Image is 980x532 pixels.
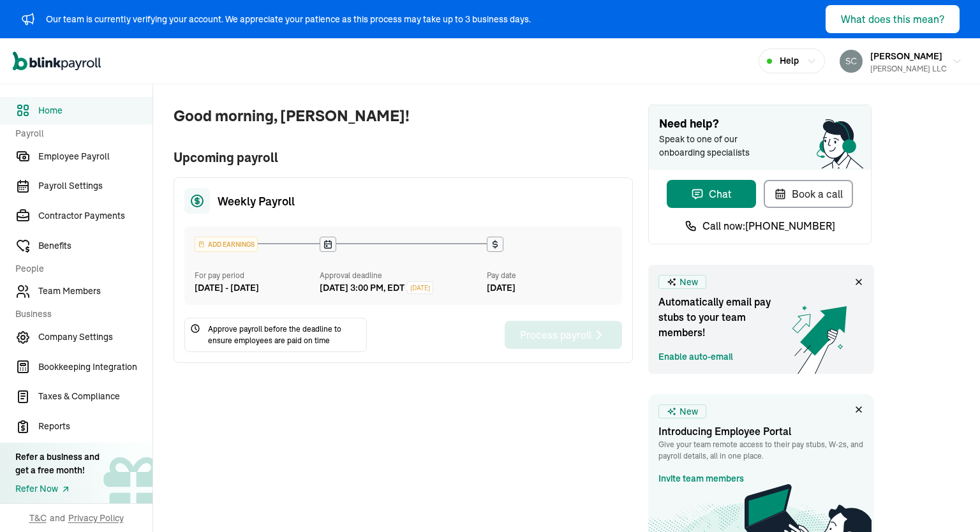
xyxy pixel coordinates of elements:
[29,512,47,524] span: T&C
[679,405,698,418] span: New
[505,321,622,349] button: Process payroll
[320,281,405,295] div: [DATE] 3:00 PM, EDT
[659,115,861,133] span: Need help?
[38,179,152,193] span: Payroll Settings
[520,327,607,343] div: Process payroll
[15,127,145,140] span: Payroll
[826,5,960,33] button: What does this mean?
[38,360,152,374] span: Bookkeeping Integration
[15,307,145,321] span: Business
[835,45,967,77] button: [PERSON_NAME][PERSON_NAME] LLC
[916,471,980,532] iframe: Chat Widget
[870,50,942,62] span: [PERSON_NAME]
[174,105,633,128] span: Good morning, [PERSON_NAME]!
[410,283,430,293] span: [DATE]
[658,472,744,485] a: Invite team members
[38,239,152,253] span: Benefits
[68,512,124,524] span: Privacy Policy
[487,270,612,281] div: Pay date
[841,11,944,27] div: What does this mean?
[218,193,295,210] span: Weekly Payroll
[195,270,320,281] div: For pay period
[38,209,152,223] span: Contractor Payments
[15,450,100,477] div: Refer a business and get a free month!
[759,48,825,73] button: Help
[208,323,361,346] span: Approve payroll before the deadline to ensure employees are paid on time
[38,284,152,298] span: Team Members
[15,482,100,496] a: Refer Now
[870,63,947,75] div: [PERSON_NAME] LLC
[764,180,853,208] button: Book a call
[38,150,152,163] span: Employee Payroll
[487,281,612,295] div: [DATE]
[195,237,257,251] div: ADD EARNINGS
[659,133,768,159] span: Speak to one of our onboarding specialists
[38,420,152,433] span: Reports
[38,330,152,344] span: Company Settings
[174,148,633,167] span: Upcoming payroll
[658,350,733,364] a: Enable auto-email
[195,281,320,295] div: [DATE] - [DATE]
[658,439,864,462] p: Give your team remote access to their pay stubs, W‑2s, and payroll details, all in one place.
[774,186,843,202] div: Book a call
[38,104,152,117] span: Home
[658,294,786,340] span: Automatically email pay stubs to your team members!
[780,54,799,68] span: Help
[667,180,756,208] button: Chat
[13,43,101,80] nav: Global
[15,262,145,276] span: People
[702,218,835,233] span: Call now: [PHONE_NUMBER]
[691,186,732,202] div: Chat
[679,276,698,289] span: New
[38,390,152,403] span: Taxes & Compliance
[46,13,531,26] div: Our team is currently verifying your account. We appreciate your patience as this process may tak...
[658,424,864,439] h3: Introducing Employee Portal
[320,270,482,281] div: Approval deadline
